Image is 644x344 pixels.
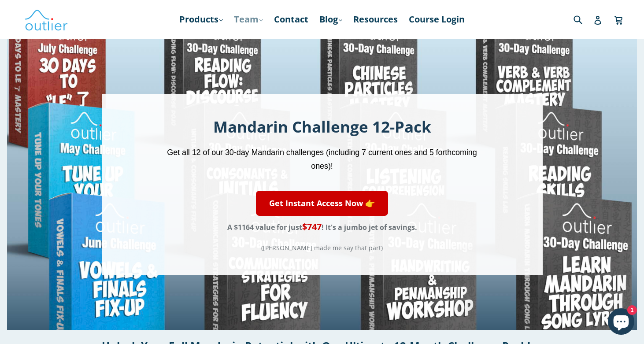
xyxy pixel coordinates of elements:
span: Get all 12 of our 30-day Mandarin challenges (including 7 current ones and 5 forthcoming ones)! [167,148,477,170]
a: Get Instant Access Now 👉 [256,191,388,216]
a: Blog [315,11,347,27]
span: $747 [302,221,322,233]
a: Products [175,11,227,27]
a: Resources [349,11,402,27]
a: Team [229,11,267,27]
span: ([PERSON_NAME] made me say that part) [261,244,383,252]
inbox-online-store-chat: Shopify online store chat [605,308,637,337]
h1: Mandarin Challenge 12-Pack [163,116,481,137]
input: Search [571,10,596,28]
a: Course Login [404,11,469,27]
span: A $1164 value for just ! It's a jumbo jet of savings. [227,222,417,232]
img: Outlier Linguistics [24,7,68,32]
a: Contact [270,11,313,27]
